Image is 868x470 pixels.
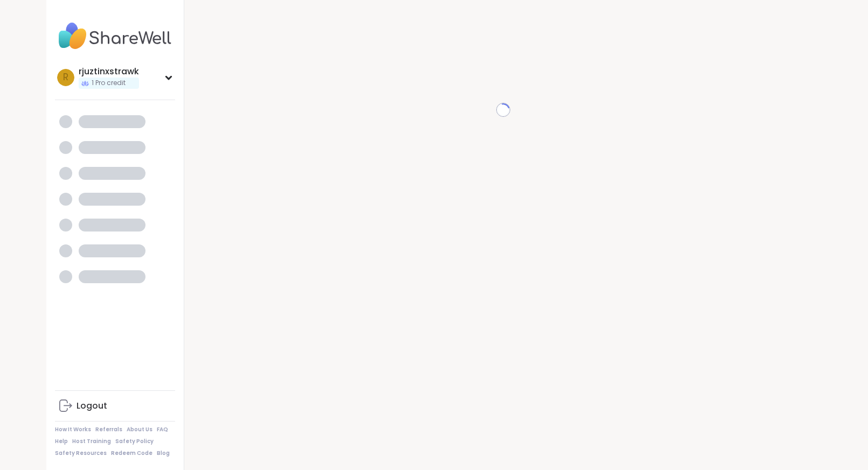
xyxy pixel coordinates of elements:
div: rjuztinxstrawk [79,66,139,78]
a: Logout [55,393,175,419]
div: Logout [77,400,107,412]
a: How It Works [55,426,91,433]
span: 1 Pro credit [92,79,126,88]
img: ShareWell Nav Logo [55,17,175,55]
a: Referrals [95,426,122,433]
a: FAQ [157,426,168,433]
a: Safety Policy [115,438,154,445]
a: Help [55,438,68,445]
a: Redeem Code [111,450,152,457]
a: Host Training [72,438,111,445]
a: Safety Resources [55,450,107,457]
a: About Us [127,426,152,433]
a: Blog [157,450,170,457]
span: r [63,71,68,85]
